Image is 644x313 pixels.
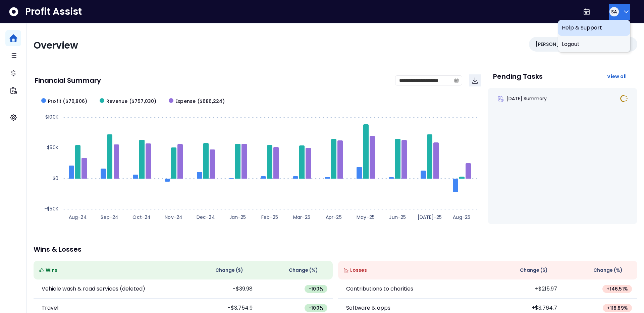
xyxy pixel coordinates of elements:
span: Overview [34,39,78,52]
span: -100 % [309,286,323,292]
span: + 118.89 % [607,305,628,311]
p: Contributions to charities [346,285,413,293]
text: Jun-25 [389,214,406,221]
span: Revenue ($757,030) [106,98,157,105]
span: Change ( $ ) [520,267,548,274]
span: Wins [46,267,57,274]
td: -$39.98 [183,279,258,299]
text: Dec-24 [197,214,215,221]
text: Sep-24 [101,214,118,221]
p: Vehicle wash & road services (deleted) [42,285,145,293]
text: $100K [45,114,58,120]
span: Profit Assist [25,6,82,18]
span: Change (%) [593,267,623,274]
text: $0 [53,175,58,182]
span: Expense ($686,224) [175,98,225,105]
text: May-25 [357,214,375,221]
button: Download [469,74,481,86]
span: [DATE] Summary [506,95,547,102]
text: Feb-25 [261,214,278,221]
span: Help & Support [562,24,626,32]
text: [DATE]-25 [418,214,442,221]
p: Software & apps [346,304,390,312]
text: Aug-25 [453,214,470,221]
span: SA [611,8,617,15]
text: $50K [47,144,58,151]
text: Nov-24 [165,214,182,221]
p: Wins & Losses [34,246,637,253]
span: Profit ($70,806) [48,98,87,105]
p: Financial Summary [35,77,101,84]
span: + 146.51 % [606,286,628,292]
svg: calendar [454,78,459,83]
span: Change (%) [289,267,318,274]
p: [PERSON_NAME]'s Kitchenette QBO [536,41,620,48]
td: +$215.97 [488,279,562,299]
img: In Progress [620,95,628,103]
span: View all [607,73,627,80]
text: Apr-25 [326,214,342,221]
span: Change ( $ ) [215,267,243,274]
text: -$50K [44,205,58,212]
button: View all [602,70,632,82]
text: Jan-25 [229,214,246,221]
span: Losses [350,267,367,274]
text: Oct-24 [132,214,151,221]
p: Travel [42,304,58,312]
span: Logout [562,40,626,48]
text: Aug-24 [69,214,87,221]
p: Pending Tasks [493,73,543,80]
span: -100 % [309,305,323,311]
text: Mar-25 [293,214,310,221]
